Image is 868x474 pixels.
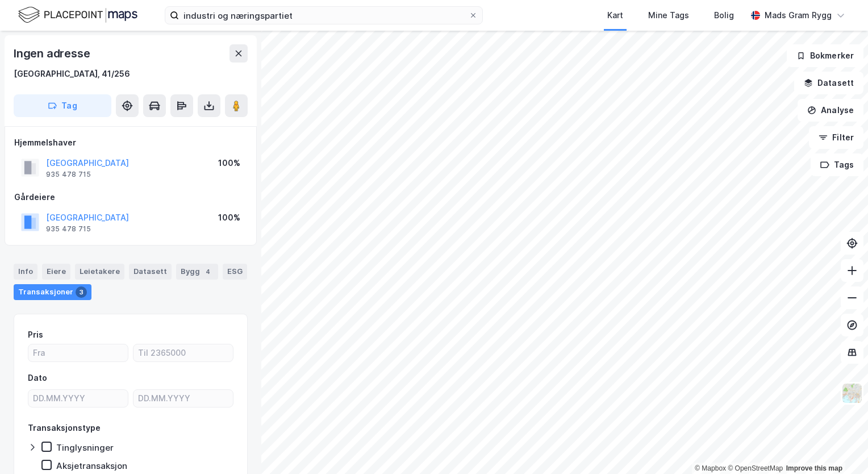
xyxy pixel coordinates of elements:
iframe: Chat Widget [811,419,868,474]
div: Ingen adresse [14,44,92,63]
div: Pris [28,328,43,342]
a: Improve this map [786,464,842,472]
input: DD.MM.YYYY [133,390,233,407]
div: Eiere [42,264,70,280]
button: Filter [809,126,863,149]
div: Tinglysninger [56,442,114,453]
div: Aksjetransaksjon [56,460,127,471]
input: Til 2365000 [133,344,233,361]
button: Bokmerker [787,44,863,67]
div: Kontrollprogram for chat [811,419,868,474]
button: Analyse [798,99,863,122]
div: Mads Gram Rygg [765,9,832,22]
div: Mine Tags [648,9,689,22]
div: Transaksjonstype [28,421,101,435]
div: Leietakere [75,264,124,280]
img: logo.f888ab2527a4732fd821a326f86c7f29.svg [18,5,137,25]
div: 100% [218,156,240,170]
div: Bolig [714,9,734,22]
div: ESG [223,264,247,280]
div: Bygg [176,264,218,280]
a: OpenStreetMap [728,464,783,472]
a: Mapbox [695,464,726,472]
div: Gårdeiere [14,190,247,204]
div: Datasett [129,264,172,280]
div: 935 478 715 [46,224,91,234]
img: Z [841,382,863,404]
div: Info [14,264,37,280]
input: Søk på adresse, matrikkel, gårdeiere, leietakere eller personer [179,7,469,24]
input: Fra [28,344,128,361]
div: 4 [202,266,214,277]
div: 100% [218,211,240,224]
div: 935 478 715 [46,170,91,179]
div: Hjemmelshaver [14,136,247,149]
div: 3 [76,286,87,298]
button: Tag [14,94,111,117]
div: Transaksjoner [14,284,91,300]
div: Dato [28,371,47,385]
div: [GEOGRAPHIC_DATA], 41/256 [14,67,130,81]
div: Kart [607,9,623,22]
button: Tags [811,153,863,176]
input: DD.MM.YYYY [28,390,128,407]
button: Datasett [794,72,863,94]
